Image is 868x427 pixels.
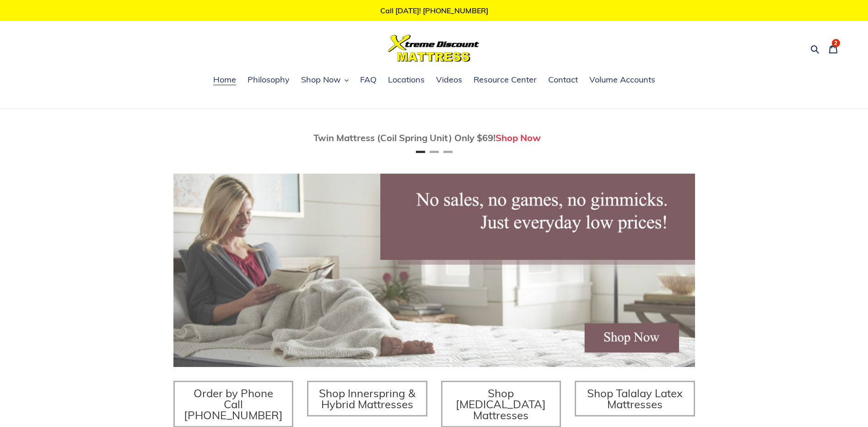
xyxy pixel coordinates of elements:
[360,74,377,85] span: FAQ
[589,74,655,85] span: Volume Accounts
[834,40,837,46] span: 2
[824,38,843,59] a: 2
[575,381,695,416] a: Shop Talalay Latex Mattresses
[388,74,425,85] span: Locations
[474,74,537,85] span: Resource Center
[496,132,541,143] a: Shop Now
[301,74,341,85] span: Shop Now
[416,151,425,153] button: Page 1
[469,73,541,87] a: Resource Center
[209,73,241,87] a: Home
[430,151,439,153] button: Page 2
[213,74,236,85] span: Home
[436,74,462,85] span: Videos
[548,74,578,85] span: Contact
[388,35,480,62] img: Xtreme Discount Mattress
[313,132,496,143] span: Twin Mattress (Coil Spring Unit) Only $69!
[443,151,453,153] button: Page 3
[184,386,283,422] span: Order by Phone Call [PHONE_NUMBER]
[248,74,290,85] span: Philosophy
[544,73,582,87] a: Contact
[587,386,683,411] span: Shop Talalay Latex Mattresses
[319,386,415,411] span: Shop Innerspring & Hybrid Mattresses
[383,73,429,87] a: Locations
[585,73,660,87] a: Volume Accounts
[431,73,467,87] a: Videos
[356,73,381,87] a: FAQ
[297,73,353,87] button: Shop Now
[307,381,427,416] a: Shop Innerspring & Hybrid Mattresses
[243,73,294,87] a: Philosophy
[456,386,546,422] span: Shop [MEDICAL_DATA] Mattresses
[173,174,695,367] img: herobannermay2022-1652879215306_1200x.jpg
